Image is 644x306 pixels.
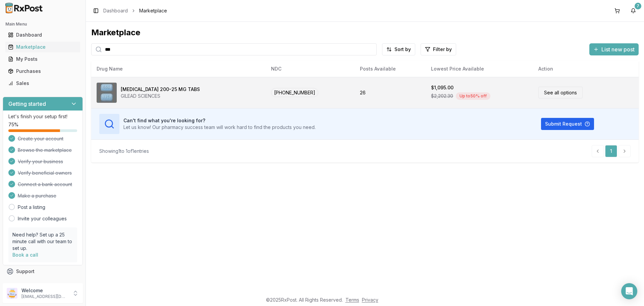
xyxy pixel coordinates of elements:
span: Sort by [394,46,411,53]
p: Welcome [21,287,68,294]
td: 26 [355,77,426,108]
th: Drug Name [91,61,266,77]
a: My Posts [5,53,80,65]
th: Posts Available [355,61,426,77]
th: Lowest Price Available [426,61,533,77]
div: Showing 1 to 1 of 1 entries [99,148,149,155]
p: Let's finish your setup first! [8,113,77,120]
span: [PHONE_NUMBER] [271,88,318,97]
span: Make a purchase [18,192,56,199]
p: Need help? Set up a 25 minute call with our team to set up. [12,231,73,252]
span: $2,202.30 [431,93,453,99]
span: Verify beneficial owners [18,170,72,176]
img: User avatar [7,288,17,299]
span: Verify your business [18,158,63,165]
h3: Can't find what you're looking for? [123,117,316,124]
button: My Posts [3,54,83,64]
button: Filter by [421,43,456,55]
a: Book a call [12,252,38,258]
button: Feedback [3,277,83,290]
span: List new post [601,45,635,53]
p: Let us know! Our pharmacy success team will work hard to find the products you need. [123,124,316,131]
div: My Posts [8,56,77,62]
h2: Main Menu [5,21,80,27]
span: Feedback [16,280,39,287]
span: Connect a bank account [18,181,72,188]
button: Submit Request [541,118,594,130]
span: 75 % [8,121,18,128]
a: Invite your colleagues [18,215,67,222]
a: Sales [5,77,80,89]
span: Browse the marketplace [18,147,72,154]
a: Terms [345,297,359,303]
a: List new post [589,47,639,53]
button: Sales [3,78,83,89]
nav: pagination [592,145,631,157]
div: 7 [635,3,641,9]
img: RxPost Logo [3,3,46,13]
a: See all options [538,87,583,98]
span: Filter by [433,46,452,53]
div: Dashboard [8,32,77,38]
div: Purchases [8,68,77,75]
img: Descovy 200-25 MG TABS [97,83,117,103]
th: Action [533,61,639,77]
p: [EMAIL_ADDRESS][DOMAIN_NAME] [21,294,68,299]
button: Purchases [3,66,83,77]
button: List new post [589,43,639,55]
nav: breadcrumb [103,7,167,14]
div: GILEAD SCIENCES [121,93,200,99]
a: Post a listing [18,204,45,211]
th: NDC [266,61,355,77]
div: Up to 50 % off [456,92,490,100]
div: Sales [8,80,77,87]
button: Sort by [382,43,415,55]
a: 1 [605,145,617,157]
button: Marketplace [3,42,83,52]
h3: Getting started [8,100,46,108]
div: Marketplace [91,27,639,38]
div: [MEDICAL_DATA] 200-25 MG TABS [121,86,200,93]
div: Marketplace [8,44,77,50]
a: Marketplace [5,41,80,53]
button: Support [3,265,83,277]
a: Dashboard [5,29,80,41]
a: Privacy [362,297,378,303]
a: Purchases [5,65,80,77]
span: Marketplace [139,7,167,14]
button: Dashboard [3,30,83,40]
div: $1,095.00 [431,84,453,91]
div: Open Intercom Messenger [621,283,637,299]
a: Dashboard [103,7,128,14]
span: Create your account [18,135,63,142]
button: 7 [628,5,639,16]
